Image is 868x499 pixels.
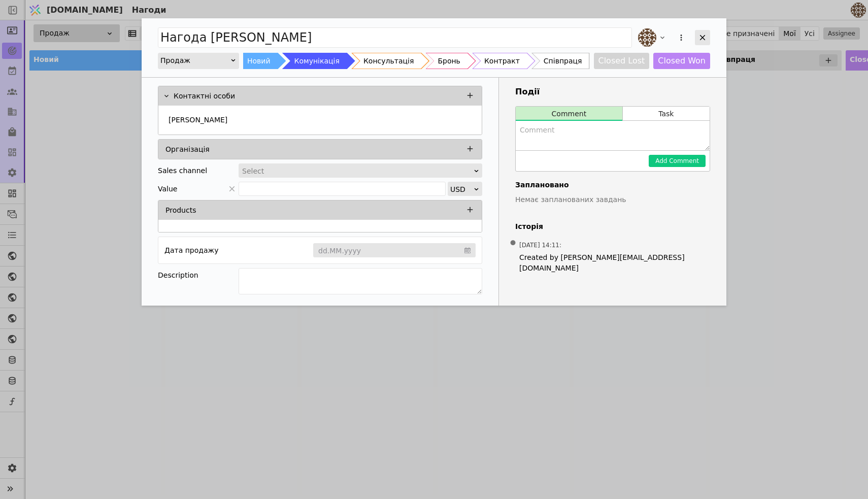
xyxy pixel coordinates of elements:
h3: Події [515,86,710,98]
p: Контактні особи [174,91,235,102]
button: Closed Won [653,53,710,69]
span: Value [158,182,177,196]
div: Description [158,268,239,282]
h4: Заплановано [515,180,710,190]
div: Новий [247,53,271,69]
span: [DATE] 14:11 : [519,241,561,250]
button: Task [623,107,710,121]
div: Select [242,164,472,178]
p: Немає запланованих завдань [515,194,710,205]
div: Консультація [363,53,414,69]
button: Closed Lost [594,53,650,69]
img: an [638,28,656,47]
div: Sales channel [158,163,207,178]
svg: calendar [464,245,471,255]
div: Дата продажу [164,243,218,257]
button: Add Comment [649,155,706,167]
p: [PERSON_NAME] [169,115,227,125]
button: Comment [516,107,622,121]
span: Created by [PERSON_NAME][EMAIL_ADDRESS][DOMAIN_NAME] [519,252,706,274]
div: Add Opportunity [142,18,726,306]
h4: Історія [515,221,710,232]
div: Контракт [484,53,520,69]
p: Організація [165,144,210,155]
div: Продаж [160,53,230,68]
p: Products [165,205,196,216]
div: Комунікація [294,53,340,69]
div: Співпраця [544,53,582,69]
span: • [508,230,518,256]
div: USD [450,182,473,196]
div: Бронь [438,53,460,69]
